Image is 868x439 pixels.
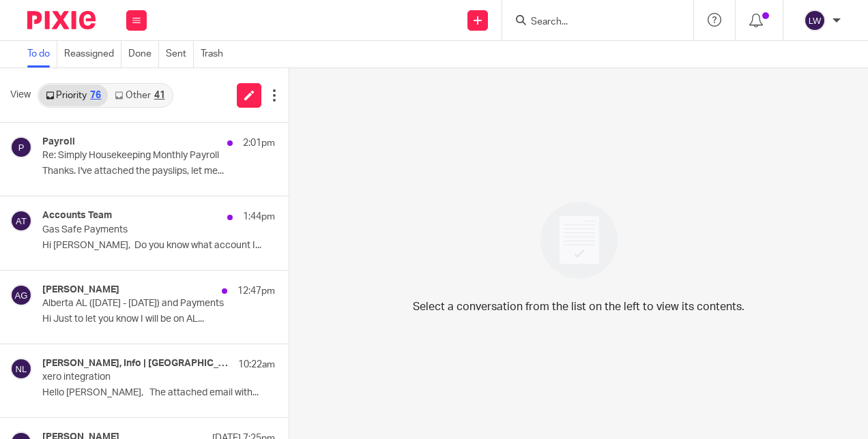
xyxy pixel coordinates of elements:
h4: Accounts Team [42,210,112,222]
p: Alberta AL ([DATE] - [DATE]) and Payments [42,298,229,309]
a: Priority76 [39,85,108,106]
p: 1:44pm [243,210,275,224]
a: Reassigned [64,41,121,67]
p: Hi [PERSON_NAME], Do you know what account I... [42,240,275,252]
p: Gas Safe Payments [42,224,229,236]
h4: [PERSON_NAME], Info | [GEOGRAPHIC_DATA] [42,358,231,369]
p: Re: Simply Housekeeping Monthly Payroll [42,150,229,162]
p: Hi Just to let you know I will be on AL... [42,314,275,325]
p: 12:47pm [237,284,275,298]
a: Other41 [108,85,171,106]
img: Pixie [27,11,96,29]
img: image [532,193,626,288]
img: svg%3E [10,358,32,380]
p: 10:22am [238,358,275,372]
h4: Payroll [42,136,75,148]
img: svg%3E [804,10,826,31]
p: Hello [PERSON_NAME], The attached email with... [42,387,275,399]
img: svg%3E [10,210,32,232]
a: Sent [166,41,194,67]
img: svg%3E [10,284,32,306]
div: 41 [154,91,165,100]
img: svg%3E [10,136,32,158]
p: Select a conversation from the list on the left to view its contents. [413,299,744,315]
div: 76 [90,91,101,100]
p: 2:01pm [243,136,275,150]
h4: [PERSON_NAME] [42,284,119,296]
input: Search [530,16,652,29]
a: Done [128,41,159,67]
p: Thanks. I've attached the payslips, let me... [42,166,275,177]
a: Trash [201,41,230,67]
span: View [10,88,31,102]
a: To do [27,41,57,67]
p: xero integration [42,372,229,383]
